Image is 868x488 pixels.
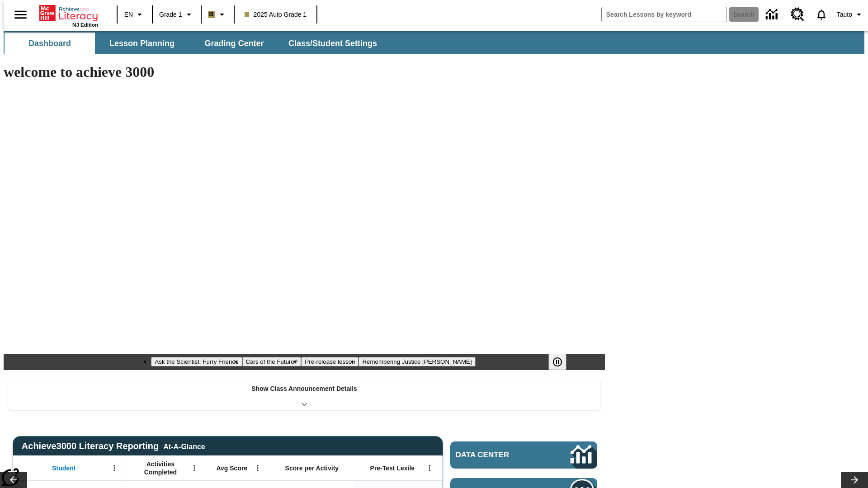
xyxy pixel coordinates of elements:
[28,38,71,49] span: Dashboard
[548,354,576,370] div: Pause
[159,10,182,19] span: Grade 1
[450,441,597,469] a: Data Center
[242,357,302,366] button: Slide 2 Cars of the Future?
[72,22,98,28] span: NJ Edition
[301,357,359,366] button: Slide 3 Pre-release lesson
[251,384,357,394] p: Show Class Announcement Details
[163,441,205,451] div: At-A-Glance
[4,64,605,80] h1: welcome to achieve 3000
[456,450,540,460] span: Data Center
[189,33,279,54] button: Grading Center
[5,33,95,54] button: Dashboard
[108,461,121,475] button: Open Menu
[216,464,247,472] span: Avg Score
[281,33,384,54] button: Class/Student Settings
[120,6,149,23] button: Language: EN, Select a language
[8,379,600,410] div: Show Class Announcement Details
[39,3,98,28] div: Home
[423,461,436,475] button: Open Menu
[97,33,187,54] button: Lesson Planning
[204,6,231,23] button: Boost Class color is light brown. Change class color
[7,1,34,28] button: Open side menu
[109,38,175,49] span: Lesson Planning
[151,357,242,366] button: Slide 1 Ask the Scientist: Furry Friends
[188,461,201,475] button: Open Menu
[39,4,98,22] a: Home
[156,6,198,23] button: Grade: Grade 1, Select a grade
[4,33,385,54] div: SubNavbar
[841,472,868,488] button: Lesson carousel, Next
[785,2,810,27] a: Resource Center, Will open in new tab
[22,441,205,451] span: Achieve3000 Literacy Reporting
[131,460,190,476] span: Activities Completed
[359,357,475,366] button: Slide 4 Remembering Justice O'Connor
[4,31,864,54] div: SubNavbar
[760,2,785,27] a: Data Center
[52,464,75,472] span: Student
[204,38,264,49] span: Grading Center
[370,464,415,472] span: Pre-Test Lexile
[124,10,133,19] span: EN
[810,3,833,26] a: Notifications
[833,6,868,23] button: Profile/Settings
[285,464,339,472] span: Score per Activity
[209,9,214,20] span: B
[288,38,377,49] span: Class/Student Settings
[548,354,566,370] button: Pause
[602,7,726,22] input: search field
[251,461,264,475] button: Open Menu
[837,10,852,19] span: Tauto
[245,10,307,19] span: 2025 Auto Grade 1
